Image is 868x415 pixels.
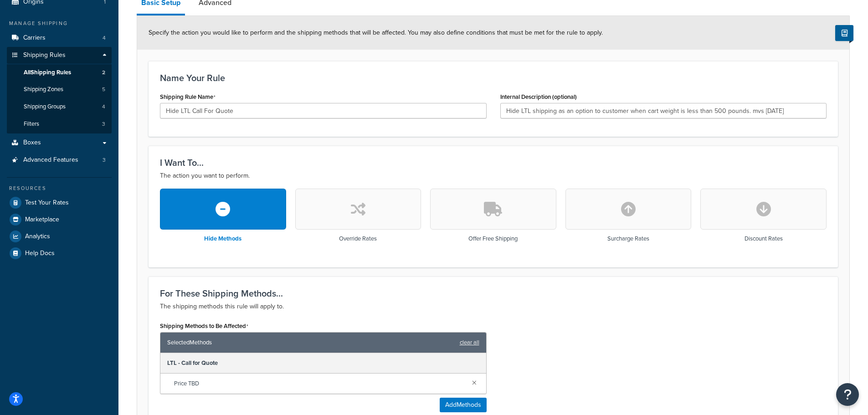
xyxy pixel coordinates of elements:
[7,47,112,133] li: Shipping Rules
[160,288,827,298] h3: For These Shipping Methods...
[440,398,487,412] button: AddMethods
[102,69,105,77] span: 2
[149,28,603,37] span: Specify the action you would like to perform and the shipping methods that will be affected. You ...
[167,336,455,349] span: Selected Methods
[102,103,105,111] span: 4
[25,233,50,241] span: Analytics
[102,86,105,93] span: 5
[102,120,105,128] span: 3
[500,93,577,100] label: Internal Description (optional)
[7,64,112,81] a: AllShipping Rules2
[7,195,112,211] a: Test Your Rates
[23,51,66,59] span: Shipping Rules
[7,134,112,151] a: Boxes
[7,228,112,245] a: Analytics
[7,30,112,46] li: Carriers
[7,47,112,64] a: Shipping Rules
[7,116,112,133] a: Filters3
[25,199,69,207] span: Test Your Rates
[160,73,827,83] h3: Name Your Rule
[7,81,112,98] li: Shipping Zones
[160,170,827,181] p: The action you want to perform.
[204,236,241,242] h3: Hide Methods
[103,34,106,42] span: 4
[745,236,783,242] h3: Discount Rates
[7,152,112,169] a: Advanced Features3
[160,93,216,101] label: Shipping Rule Name
[174,377,465,390] span: Price TBD
[7,211,112,228] a: Marketplace
[25,216,59,224] span: Marketplace
[160,158,827,168] h3: I Want To...
[160,301,827,312] p: The shipping methods this rule will apply to.
[23,156,78,164] span: Advanced Features
[7,20,112,27] div: Manage Shipping
[7,98,112,115] a: Shipping Groups4
[160,323,248,330] label: Shipping Methods to Be Affected
[7,116,112,133] li: Filters
[607,236,649,242] h3: Surcharge Rates
[7,98,112,115] li: Shipping Groups
[7,184,112,192] div: Resources
[25,250,55,257] span: Help Docs
[460,336,479,349] a: clear all
[24,69,71,77] span: All Shipping Rules
[468,236,518,242] h3: Offer Free Shipping
[7,81,112,98] a: Shipping Zones5
[7,152,112,169] li: Advanced Features
[103,156,106,164] span: 3
[24,103,66,111] span: Shipping Groups
[23,34,46,42] span: Carriers
[24,120,39,128] span: Filters
[23,139,41,147] span: Boxes
[7,30,112,46] a: Carriers4
[835,25,853,41] button: Show Help Docs
[160,353,486,374] div: LTL - Call for Quote
[836,383,859,406] button: Open Resource Center
[7,245,112,261] a: Help Docs
[24,86,63,93] span: Shipping Zones
[339,236,377,242] h3: Override Rates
